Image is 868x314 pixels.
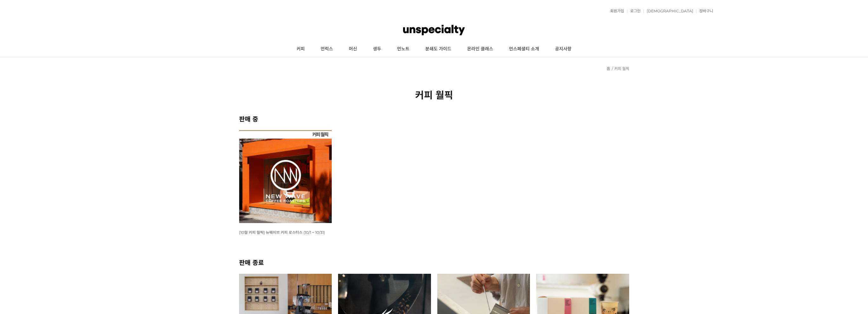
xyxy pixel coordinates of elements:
[239,230,325,235] a: [10월 커피 월픽] 뉴웨이브 커피 로스터스 (10/1 ~ 10/31)
[389,41,417,57] a: 언노트
[365,41,389,57] a: 생두
[607,66,610,71] a: 홈
[239,114,629,123] h2: 판매 중
[643,9,693,13] a: [DEMOGRAPHIC_DATA]
[417,41,459,57] a: 분쇄도 가이드
[501,41,547,57] a: 언스페셜티 소개
[341,41,365,57] a: 머신
[239,130,332,223] img: [10월 커피 월픽] 뉴웨이브 커피 로스터스 (10/1 ~ 10/31)
[289,41,313,57] a: 커피
[239,87,629,101] h2: 커피 월픽
[313,41,341,57] a: 언럭스
[547,41,579,57] a: 공지사항
[403,21,465,40] img: 언스페셜티 몰
[239,258,629,267] h2: 판매 종료
[614,66,629,71] a: 커피 월픽
[696,9,713,13] a: 장바구니
[459,41,501,57] a: 온라인 클래스
[627,9,641,13] a: 로그인
[607,9,624,13] a: 회원가입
